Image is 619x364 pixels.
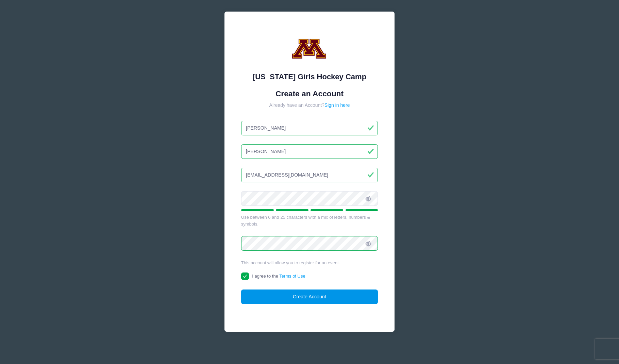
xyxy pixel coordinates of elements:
[241,168,378,182] input: Email
[252,274,305,279] span: I agree to the
[241,214,378,227] div: Use between 6 and 25 characters with a mix of letters, numbers & symbols.
[241,89,378,98] h1: Create an Account
[241,121,378,135] input: First Name
[289,28,330,69] img: Minnesota Girls Hockey Camp
[279,274,305,279] a: Terms of Use
[324,102,350,108] a: Sign in here
[241,260,378,266] div: This account will allow you to register for an event.
[241,71,378,82] div: [US_STATE] Girls Hockey Camp
[241,144,378,159] input: Last Name
[241,272,249,280] input: I agree to theTerms of Use
[241,102,378,109] div: Already have an Account?
[241,289,378,304] button: Create Account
